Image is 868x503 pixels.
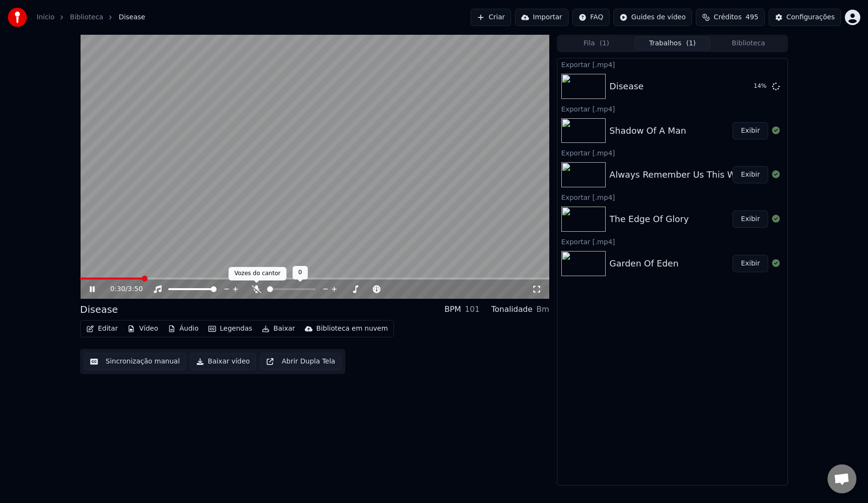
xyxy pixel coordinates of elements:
button: Trabalhos [635,37,711,51]
div: Bm [536,304,549,315]
div: Disease [610,80,644,93]
button: Sincronização manual [84,353,186,370]
span: Créditos [714,13,742,22]
div: Configurações [787,13,835,22]
div: The Edge Of Glory [610,212,689,226]
span: 3:50 [128,284,143,294]
button: Exibir [732,166,768,183]
button: Editar [82,322,122,335]
button: Configurações [769,9,841,26]
button: Baixar [258,322,299,335]
a: Biblioteca [70,13,103,22]
button: Exibir [732,122,768,140]
div: Biblioteca em nuvem [316,324,388,334]
div: / [110,284,134,294]
button: Criar [471,9,511,26]
button: Biblioteca [710,37,787,51]
div: Garden Of Eden [610,257,678,270]
span: ( 1 ) [686,39,696,48]
div: Vozes do cantor [229,267,286,280]
span: 0:30 [110,284,125,294]
button: Créditos495 [696,9,765,26]
button: Fila [558,37,635,51]
div: Shadow Of A Man [610,124,686,138]
button: FAQ [572,9,610,26]
nav: breadcrumb [37,13,145,22]
button: Abrir Dupla Tela [260,353,341,370]
div: 14 % [754,83,768,90]
button: Baixar vídeo [190,353,256,370]
a: Início [37,13,54,22]
div: Tonalidade [491,304,533,315]
div: BPM [445,304,461,315]
div: Always Remember Us This Way [610,168,746,182]
div: Exportar [.mp4] [557,58,787,70]
span: Disease [119,13,145,22]
button: Importar [515,9,569,26]
img: youka [8,8,27,27]
div: Exportar [.mp4] [557,103,787,114]
div: Disease [80,303,118,316]
button: Exibir [732,210,768,228]
button: Áudio [164,322,203,335]
div: 101 [465,304,480,315]
div: Bate-papo aberto [827,464,856,493]
button: Vídeo [123,322,162,335]
button: Exibir [732,255,768,272]
div: Exportar [.mp4] [557,191,787,203]
button: Legendas [204,322,256,335]
div: Exportar [.mp4] [557,236,787,247]
span: 495 [746,13,759,22]
div: 0 [293,266,308,279]
span: ( 1 ) [599,39,609,48]
button: Guides de vídeo [613,9,692,26]
div: Exportar [.mp4] [557,147,787,158]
